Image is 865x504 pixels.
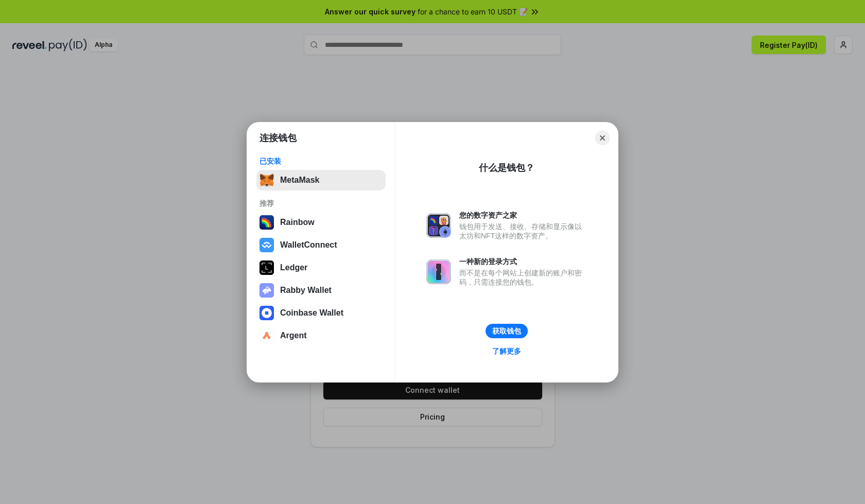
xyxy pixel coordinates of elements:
[259,328,274,343] img: svg+xml,%3Csvg%20width%3D%2228%22%20height%3D%2228%22%20viewBox%3D%220%200%2028%2028%22%20fill%3D...
[256,170,386,190] button: MetaMask
[459,211,587,220] div: 您的数字资产之家
[256,325,386,346] button: Argent
[256,280,386,301] button: Rabby Wallet
[280,308,343,318] div: Coinbase Wallet
[259,132,297,144] h1: 连接钱包
[492,326,521,336] div: 获取钱包
[259,283,274,298] img: svg+xml,%3Csvg%20xmlns%3D%22http%3A%2F%2Fwww.w3.org%2F2000%2Fsvg%22%20fill%3D%22none%22%20viewBox...
[280,331,307,340] div: Argent
[280,263,307,272] div: Ledger
[256,257,386,278] button: Ledger
[256,212,386,233] button: Rainbow
[256,303,386,323] button: Coinbase Wallet
[259,199,383,208] div: 推荐
[280,240,337,250] div: WalletConnect
[259,215,274,230] img: svg+xml,%3Csvg%20width%3D%22120%22%20height%3D%22120%22%20viewBox%3D%220%200%20120%20120%22%20fil...
[459,222,587,240] div: 钱包用于发送、接收、存储和显示像以太坊和NFT这样的数字资产。
[479,162,534,174] div: 什么是钱包？
[426,259,451,284] img: svg+xml,%3Csvg%20xmlns%3D%22http%3A%2F%2Fwww.w3.org%2F2000%2Fsvg%22%20fill%3D%22none%22%20viewBox...
[280,176,319,185] div: MetaMask
[259,173,274,187] img: svg+xml,%3Csvg%20fill%3D%22none%22%20height%3D%2233%22%20viewBox%3D%220%200%2035%2033%22%20width%...
[280,218,315,227] div: Rainbow
[486,344,527,358] a: 了解更多
[259,238,274,252] img: svg+xml,%3Csvg%20width%3D%2228%22%20height%3D%2228%22%20viewBox%3D%220%200%2028%2028%22%20fill%3D...
[256,235,386,255] button: WalletConnect
[486,324,528,338] button: 获取钱包
[259,260,274,275] img: svg+xml,%3Csvg%20xmlns%3D%22http%3A%2F%2Fwww.w3.org%2F2000%2Fsvg%22%20width%3D%2228%22%20height%3...
[259,157,383,166] div: 已安装
[259,306,274,320] img: svg+xml,%3Csvg%20width%3D%2228%22%20height%3D%2228%22%20viewBox%3D%220%200%2028%2028%22%20fill%3D...
[459,257,587,266] div: 一种新的登录方式
[492,346,521,356] div: 了解更多
[595,131,610,145] button: Close
[459,268,587,287] div: 而不是在每个网站上创建新的账户和密码，只需连接您的钱包。
[280,286,332,295] div: Rabby Wallet
[426,213,451,238] img: svg+xml,%3Csvg%20xmlns%3D%22http%3A%2F%2Fwww.w3.org%2F2000%2Fsvg%22%20fill%3D%22none%22%20viewBox...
